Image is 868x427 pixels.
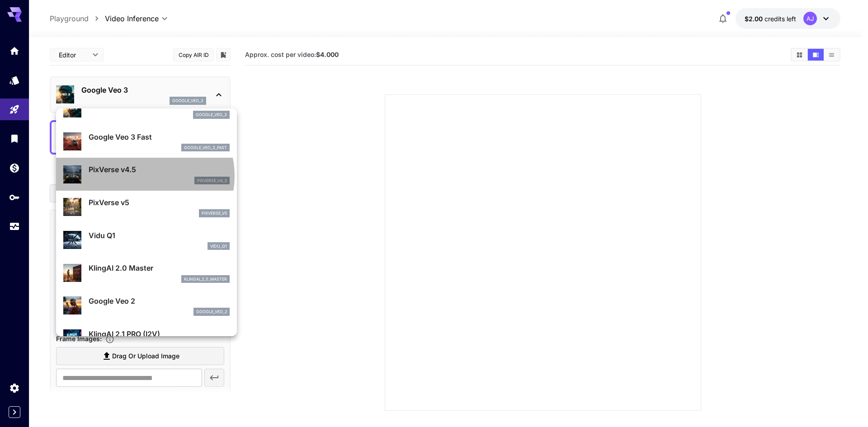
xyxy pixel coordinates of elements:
[89,296,230,306] p: Google Veo 2
[89,197,230,208] p: PixVerse v5
[63,95,230,122] div: Google Veo 3google_veo_3
[89,328,230,339] p: KlingAI 2.1 PRO (I2V)
[184,276,227,282] p: klingai_2_0_master
[63,193,230,221] div: PixVerse v5pixverse_v5
[63,160,230,188] div: PixVerse v4.5pixverse_v4_5
[89,164,230,175] p: PixVerse v4.5
[184,145,227,151] p: google_veo_3_fast
[89,131,230,142] p: Google Veo 3 Fast
[89,230,230,241] p: Vidu Q1
[63,226,230,254] div: Vidu Q1vidu_q1
[210,243,227,249] p: vidu_q1
[63,325,230,352] div: KlingAI 2.1 PRO (I2V)
[63,259,230,286] div: KlingAI 2.0 Masterklingai_2_0_master
[63,292,230,319] div: Google Veo 2google_veo_2
[202,210,227,216] p: pixverse_v5
[89,263,230,273] p: KlingAI 2.0 Master
[197,178,227,184] p: pixverse_v4_5
[196,309,227,315] p: google_veo_2
[196,112,227,118] p: google_veo_3
[63,128,230,155] div: Google Veo 3 Fastgoogle_veo_3_fast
